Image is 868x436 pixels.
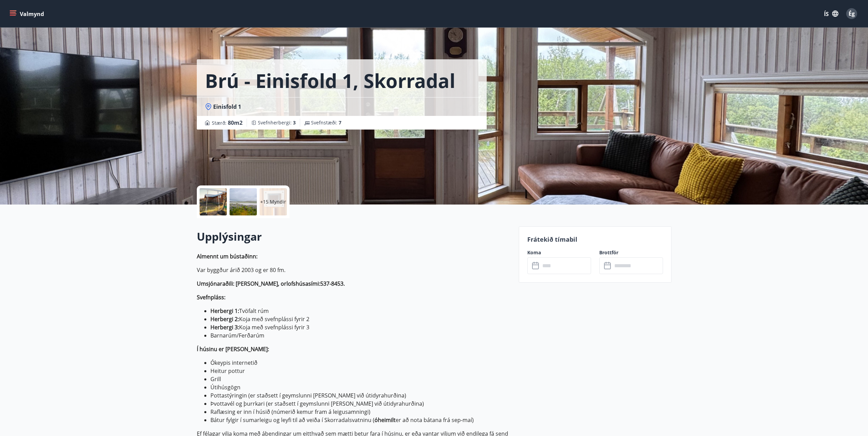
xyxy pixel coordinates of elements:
font: Í húsinu er [PERSON_NAME]: [197,345,269,353]
font: Raflæsing er inn í húsið (númerið kemur fram á leigusamningi) [210,408,370,416]
font: óheimilt [374,416,396,424]
font: Var byggður árið 2003 og er 80 fm. [197,266,285,274]
font: Svefnstæði [311,119,336,126]
font: Grill [210,375,221,383]
font: Einisfold 1 [213,103,241,110]
font: : [290,119,292,126]
font: Koma [527,249,541,256]
font: Stærð [212,120,225,126]
font: Koja með svefnplássi fyrir 3 [239,324,309,331]
font: 7 [339,119,341,126]
font: Barnarúm/Ferðarúm [210,332,264,339]
font: 80 [228,119,234,126]
font: ÍS [824,10,829,18]
font: 537-8453 [320,280,343,287]
button: ÍS [820,7,842,20]
font: Upplýsingar [197,229,262,244]
font: Herbergi 2: [210,315,239,323]
font: Svefnpláss: [197,294,225,301]
font: Brú - Einisfold 1, Skorradal [205,67,455,93]
font: +15 Myndir [260,198,286,205]
font: : [336,119,337,126]
font: Koja með svefnplássi fyrir 2 [239,315,309,323]
font: Herbergi 3: [210,324,239,331]
font: m2 [234,119,242,126]
font: Svefnherbergi [258,119,290,126]
font: Umsjónaraðili: [PERSON_NAME], orlofshúsasími: [197,280,320,287]
font: Valmynd [20,10,44,18]
font: Bátur fylgir í sumarleigu og leyfi til að veiða í Skorradalsvatninu ( [210,416,374,424]
font: Ég [849,10,855,17]
font: : [225,120,226,126]
font: Útihúsgögn [210,384,240,391]
button: matseðill [8,7,47,20]
font: er að nota bátana frá sep-maí) [396,416,474,424]
font: Heitur pottur [210,367,245,375]
button: Ég [843,5,860,22]
font: Herbergi 1: [210,307,239,315]
font: . [343,280,345,287]
font: Frátekið tímabil [527,235,577,243]
font: 3 [293,119,296,126]
font: Brottför [599,249,618,256]
font: Ókeypis internetið [210,359,258,366]
font: Almennt um bústaðinn: [197,253,258,260]
font: Tvöfalt rúm [239,307,269,315]
font: Þvottavél og þurrkari (er staðsett í geymslunni [PERSON_NAME] við útidyrahurðina) [210,400,424,407]
font: Pottastýringin (er staðsett í geymslunni [PERSON_NAME] við útidyrahurðina) [210,392,406,399]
